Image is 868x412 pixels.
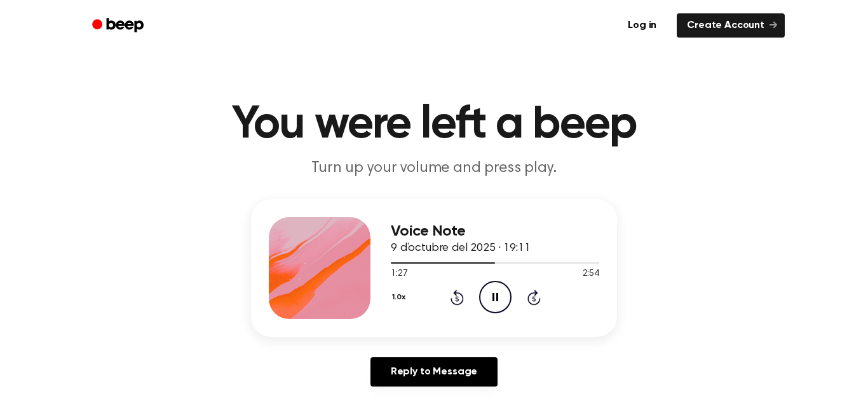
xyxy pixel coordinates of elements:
[190,158,678,179] p: Turn up your volume and press play.
[109,102,759,148] h1: You were left a beep
[391,267,407,281] span: 1:27
[370,357,498,387] a: Reply to Message
[391,223,599,240] h3: Voice Note
[583,267,599,281] span: 2:54
[83,13,155,38] a: Beep
[677,13,785,38] a: Create Account
[391,243,531,254] span: 9 d’octubre del 2025 · 19:11
[615,11,669,40] a: Log in
[391,287,410,308] button: 1.0x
